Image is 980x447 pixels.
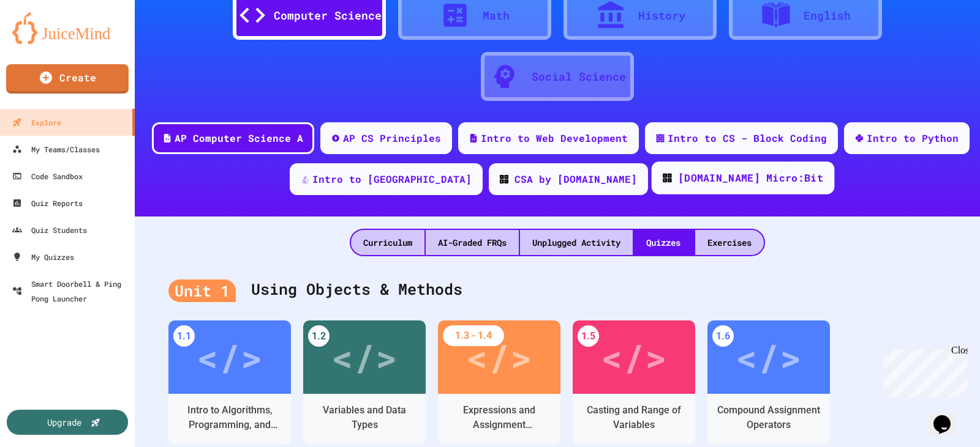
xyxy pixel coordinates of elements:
div: </> [736,330,802,385]
div: 1.5 [578,325,599,347]
div: Using Objects & Methods [168,265,946,314]
div: AP Computer Science A [175,131,303,146]
div: </> [197,330,263,385]
div: Expressions and Assignment Statements [447,403,551,432]
div: AI-Graded FRQs [426,230,519,255]
div: Casting and Range of Variables [582,403,686,432]
div: My Teams/Classes [12,142,100,157]
div: Quizzes [634,230,693,255]
div: English [804,7,851,24]
div: History [638,7,685,24]
div: CSA by [DOMAIN_NAME] [514,172,637,187]
iframe: chat widget [878,345,968,397]
div: My Quizzes [12,249,74,264]
div: Curriculum [351,230,424,255]
div: 1.2 [308,325,330,347]
a: Create [6,64,129,94]
div: Math [483,7,510,24]
div: Unit 1 [168,279,236,303]
div: Smart Doorbell & Ping Pong Launcher [12,276,130,306]
div: Intro to Python [867,131,959,146]
div: Intro to Algorithms, Programming, and Compilers [178,403,282,432]
div: Compound Assignment Operators [717,403,821,432]
div: Intro to [GEOGRAPHIC_DATA] [312,172,472,187]
div: Upgrade [47,416,81,429]
div: Computer Science [274,7,382,24]
div: Variables and Data Types [312,403,417,432]
div: </> [466,330,532,385]
div: [DOMAIN_NAME] Micro:Bit [677,171,823,186]
img: CODE_logo_RGB.png [663,174,671,182]
div: Unplugged Activity [520,230,633,255]
div: Intro to Web Development [481,131,628,146]
div: Explore [12,115,61,130]
div: </> [331,330,398,385]
div: Quiz Reports [12,196,83,210]
img: CODE_logo_RGB.png [500,175,508,183]
div: 1.3 - 1.4 [443,325,504,346]
div: Quiz Students [12,223,87,237]
div: 1.6 [712,325,734,347]
div: AP CS Principles [343,131,441,146]
div: Chat with us now!Close [5,5,85,78]
iframe: chat widget [929,398,968,435]
div: Social Science [532,68,626,85]
div: Code Sandbox [12,169,83,183]
div: 1.1 [173,325,195,347]
div: Intro to CS - Block Coding [668,131,827,146]
img: logo-orange.svg [12,12,123,44]
div: Exercises [695,230,764,255]
div: </> [601,330,667,385]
